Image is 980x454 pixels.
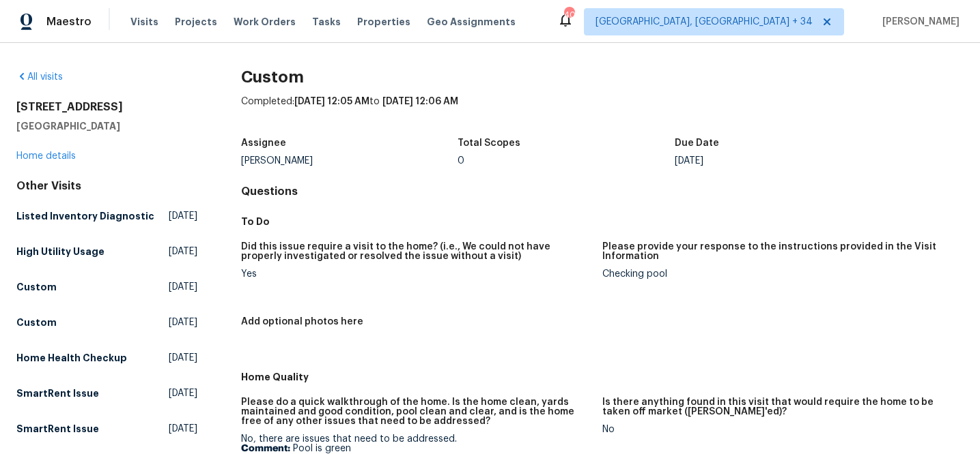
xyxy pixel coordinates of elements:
[241,317,363,327] h5: Add optional photos here
[234,15,296,29] span: Work Orders
[294,97,369,106] span: [DATE] 12:05 AM
[16,239,197,264] a: High Utility Usage[DATE]
[241,444,290,453] b: Comment:
[16,422,99,436] h5: SmartRent Issue
[241,370,964,384] h5: Home Quality
[169,387,197,400] span: [DATE]
[169,245,197,258] span: [DATE]
[427,15,516,29] span: Geo Assignments
[16,316,57,329] h5: Custom
[241,138,286,148] h5: Assignee
[16,280,57,294] h5: Custom
[357,15,410,29] span: Properties
[241,444,591,453] p: Pool is green
[16,72,63,82] a: All visits
[16,310,197,335] a: Custom[DATE]
[16,275,197,299] a: Custom[DATE]
[241,70,964,84] h2: Custom
[16,346,197,370] a: Home Health Checkup[DATE]
[675,138,719,148] h5: Due Date
[241,156,458,166] div: [PERSON_NAME]
[241,95,964,130] div: Completed: to
[458,156,675,166] div: 0
[877,15,960,29] span: [PERSON_NAME]
[16,209,154,223] h5: Listed Inventory Diagnostic
[16,351,127,365] h5: Home Health Checkup
[169,280,197,294] span: [DATE]
[602,242,953,261] h5: Please provide your response to the instructions provided in the Visit Information
[16,179,197,193] div: Other Visits
[169,316,197,329] span: [DATE]
[175,15,217,29] span: Projects
[16,245,104,258] h5: High Utility Usage
[169,422,197,436] span: [DATE]
[602,397,953,417] h5: Is there anything found in this visit that would require the home to be taken off market ([PERSON...
[312,17,341,27] span: Tasks
[16,204,197,228] a: Listed Inventory Diagnostic[DATE]
[675,156,892,166] div: [DATE]
[16,417,197,441] a: SmartRent Issue[DATE]
[241,397,591,426] h5: Please do a quick walkthrough of the home. Is the home clean, yards maintained and good condition...
[241,215,964,228] h5: To Do
[16,387,99,400] h5: SmartRent Issue
[602,269,953,279] div: Checking pool
[16,381,197,406] a: SmartRent Issue[DATE]
[241,185,964,198] h4: Questions
[16,100,197,114] h2: [STREET_ADDRESS]
[46,15,92,29] span: Maestro
[16,151,76,161] a: Home details
[458,138,520,148] h5: Total Scopes
[169,209,197,223] span: [DATE]
[596,15,813,29] span: [GEOGRAPHIC_DATA], [GEOGRAPHIC_DATA] + 34
[169,351,197,365] span: [DATE]
[241,242,591,261] h5: Did this issue require a visit to the home? (i.e., We could not have properly investigated or res...
[130,15,158,29] span: Visits
[564,8,574,22] div: 407
[602,425,953,434] div: No
[382,97,458,106] span: [DATE] 12:06 AM
[241,269,591,279] div: Yes
[16,119,197,133] h5: [GEOGRAPHIC_DATA]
